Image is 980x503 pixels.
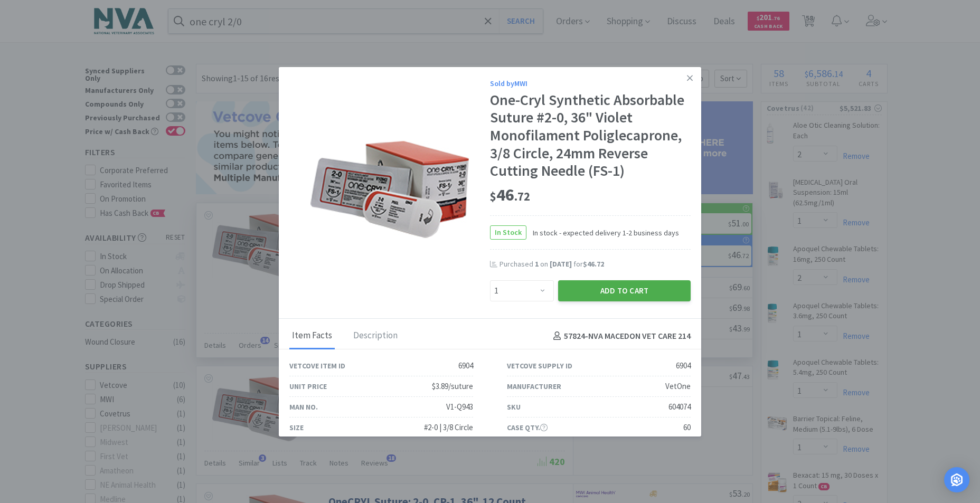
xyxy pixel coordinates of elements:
span: $ [490,189,496,204]
div: SKU [507,401,521,413]
div: Purchased on for [500,259,691,270]
button: Add to Cart [558,280,691,301]
div: One-Cryl Synthetic Absorbable Suture #2-0, 36" Violet Monofilament Poliglecaprone, 3/8 Circle, 24... [490,91,691,180]
span: 46 [490,184,530,205]
h4: 57824 - NVA MACEDON VET CARE 214 [549,329,691,343]
div: V1-Q943 [446,401,473,413]
div: VetOne [665,380,691,393]
div: Description [351,323,400,349]
img: 7d5dd7a5a1d34abab677b6a287a185ac_6904.png [310,141,469,238]
span: [DATE] [550,259,572,269]
span: . 72 [514,189,530,204]
div: Sold by MWI [490,78,691,89]
div: 604074 [668,401,691,413]
div: 6904 [458,359,473,372]
div: $3.89/suture [432,380,473,393]
div: Size [289,422,304,433]
span: In stock - expected delivery 1-2 business days [526,227,679,239]
div: Case Qty. [507,422,548,433]
div: 60 [683,421,691,434]
div: Unit Price [289,381,327,392]
div: Item Facts [289,323,335,349]
span: 1 [535,259,539,269]
div: Open Intercom Messenger [944,467,969,492]
div: 6904 [676,359,691,372]
div: #2-0 | 3/8 Circle [424,421,473,434]
div: Man No. [289,401,318,413]
div: Vetcove Item ID [289,360,345,372]
div: Manufacturer [507,381,561,392]
span: $46.72 [583,259,604,269]
div: Vetcove Supply ID [507,360,572,372]
span: In Stock [491,226,526,239]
